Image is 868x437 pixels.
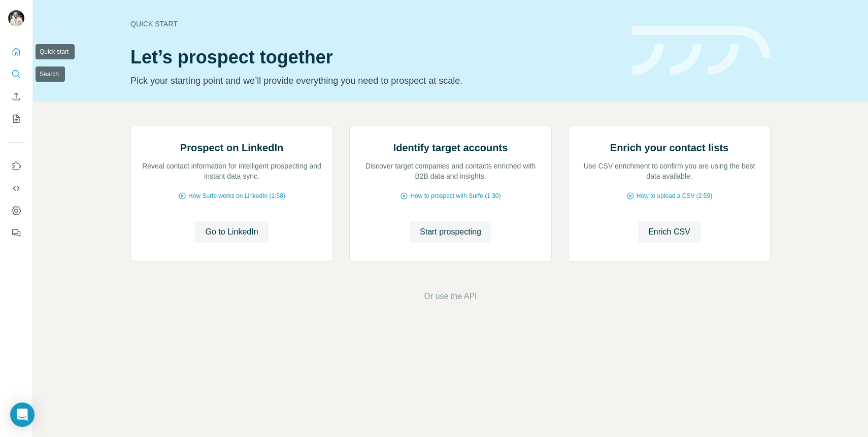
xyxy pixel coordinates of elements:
[638,221,700,243] button: Enrich CSV
[8,65,24,83] button: Search
[130,47,620,68] h1: Let’s prospect together
[648,226,690,238] span: Enrich CSV
[637,191,712,200] span: How to upload a CSV (2:59)
[610,141,728,155] h2: Enrich your contact lists
[420,226,481,238] span: Start prospecting
[424,290,477,302] button: Or use the API
[579,161,760,181] p: Use CSV enrichment to confirm you are using the best data available.
[130,19,620,29] div: Quick start
[360,161,541,181] p: Discover target companies and contacts enriched with B2B data and insights.
[410,191,500,200] span: How to prospect with Surfe (1:30)
[393,141,508,155] h2: Identify target accounts
[8,157,24,175] button: Use Surfe on LinkedIn
[8,110,24,128] button: My lists
[8,179,24,197] button: Use Surfe API
[8,201,24,220] button: Dashboard
[205,226,258,238] span: Go to LinkedIn
[8,87,24,106] button: Enrich CSV
[10,402,35,427] div: Open Intercom Messenger
[632,26,771,76] img: banner
[141,161,322,181] p: Reveal contact information for intelligent prospecting and instant data sync.
[195,221,268,243] button: Go to LinkedIn
[188,191,285,200] span: How Surfe works on LinkedIn (1:58)
[8,10,24,26] img: Avatar
[8,224,24,242] button: Feedback
[180,141,283,155] h2: Prospect on LinkedIn
[130,74,620,88] p: Pick your starting point and we’ll provide everything you need to prospect at scale.
[8,43,24,61] button: Quick start
[410,221,491,243] button: Start prospecting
